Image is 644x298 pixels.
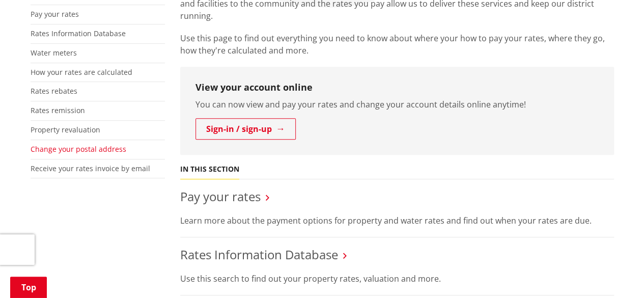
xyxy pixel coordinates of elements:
[31,67,132,77] a: How your rates are calculated
[31,125,100,134] a: Property revaluation
[195,118,296,140] a: Sign-in / sign-up
[180,188,261,205] a: Pay your rates
[31,29,126,38] a: Rates Information Database
[180,214,614,227] p: Learn more about the payment options for property and water rates and find out when your rates ar...
[195,82,599,93] h3: View your account online
[31,144,126,154] a: Change your postal address
[180,246,338,263] a: Rates Information Database
[31,86,77,96] a: Rates rebates
[180,165,239,174] h5: In this section
[31,105,85,115] a: Rates remission
[31,48,77,58] a: Water meters
[195,98,599,111] p: You can now view and pay your rates and change your account details online anytime!
[31,9,79,19] a: Pay your rates
[597,255,634,292] iframe: Messenger Launcher
[180,273,614,285] p: Use this search to find out your property rates, valuation and more.
[31,164,150,173] a: Receive your rates invoice by email
[10,277,47,298] a: Top
[180,32,614,57] p: Use this page to find out everything you need to know about where your how to pay your rates, whe...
